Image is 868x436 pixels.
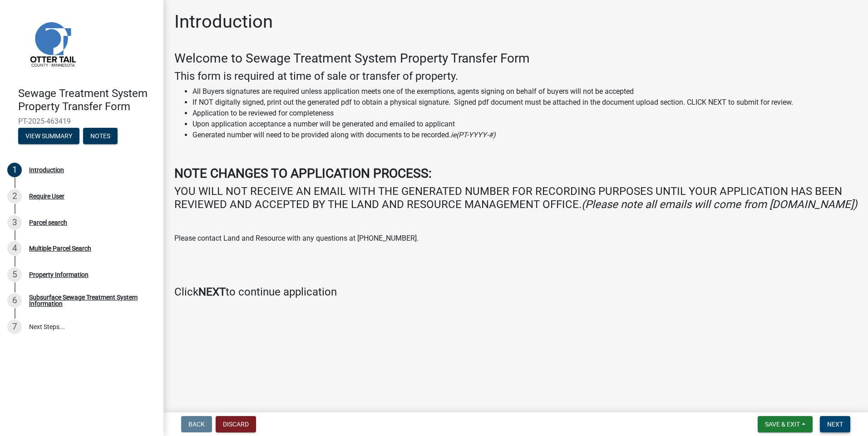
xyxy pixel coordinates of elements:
[18,87,156,113] h4: Sewage Treatment System Property Transfer Form
[192,119,857,130] li: Upon application acceptance a number will be generated and emailed to applicant
[827,421,843,428] span: Next
[18,133,79,140] wm-modal-confirm: Summary
[7,293,22,308] div: 6
[29,219,67,226] div: Parcel search
[29,167,64,173] div: Introduction
[174,11,273,33] h1: Introduction
[174,51,857,66] h3: Welcome to Sewage Treatment System Property Transfer Form
[216,416,256,432] button: Discard
[192,108,857,119] li: Application to be reviewed for completeness
[18,128,79,144] button: View Summary
[7,189,22,203] div: 2
[174,185,857,211] h4: YOU WILL NOT RECEIVE AN EMAIL WITH THE GENERATED NUMBER FOR RECORDING PURPOSES UNTIL YOUR APPLICA...
[29,245,91,252] div: Multiple Parcel Search
[7,241,22,256] div: 4
[174,233,857,244] p: Please contact Land and Resource with any questions at [PHONE_NUMBER].
[174,286,857,299] h4: Click to continue application
[192,97,857,108] li: If NOT digitally signed, print out the generated pdf to obtain a physical signature. Signed pdf d...
[188,421,205,428] span: Back
[820,416,850,432] button: Next
[7,163,22,177] div: 1
[181,416,212,432] button: Back
[758,416,813,432] button: Save & Exit
[29,193,64,199] div: Require User
[765,421,800,428] span: Save & Exit
[18,117,145,126] span: PT-2025-463419
[7,215,22,230] div: 3
[83,128,118,144] button: Notes
[582,198,857,211] i: (Please note all emails will come from [DOMAIN_NAME])
[192,86,857,97] li: All Buyers signatures are required unless application meets one of the exemptions, agents signing...
[29,294,149,307] div: Subsurface Sewage Treatment System Information
[451,131,496,139] i: ie(PT-YYYY-#)
[29,271,89,278] div: Property Information
[83,133,118,140] wm-modal-confirm: Notes
[192,130,857,140] li: Generated number will need to be provided along with documents to be recorded.
[18,10,86,78] img: Otter Tail County, Minnesota
[198,286,226,298] strong: NEXT
[7,320,22,334] div: 7
[174,166,432,181] strong: NOTE CHANGES TO APPLICATION PROCESS:
[174,70,857,83] h4: This form is required at time of sale or transfer of property.
[7,267,22,282] div: 5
